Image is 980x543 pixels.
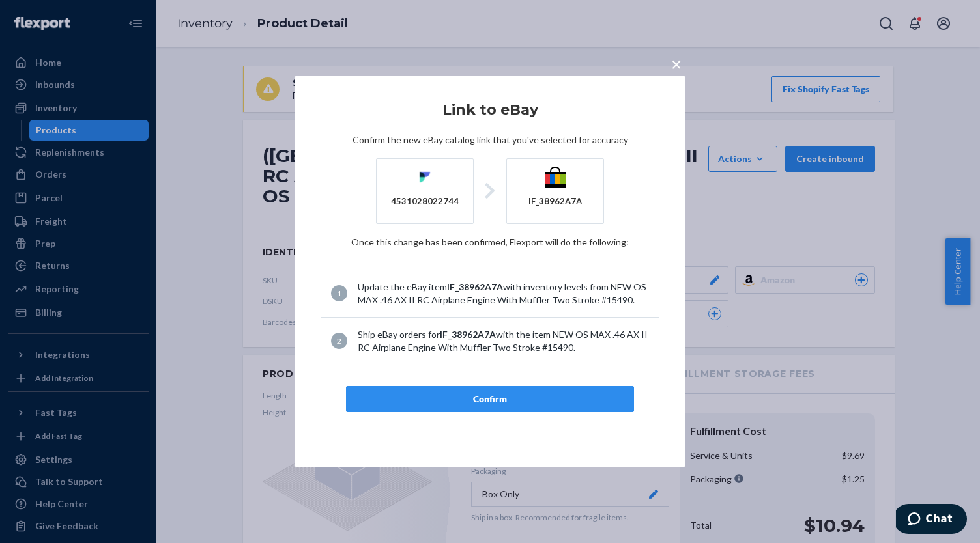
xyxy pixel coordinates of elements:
[440,329,496,340] span: IF_38962A7A
[331,285,347,301] div: 1
[321,236,659,249] p: Once this change has been confirmed, Flexport will do the following:
[357,393,623,406] div: Confirm
[414,167,435,188] img: Flexport logo
[671,53,682,75] span: ×
[358,328,649,354] div: Ship eBay orders for with the item NEW OS MAX .46 AX II RC Airplane Engine With Muffler Two Strok...
[447,281,503,292] span: IF_38962A7A
[896,504,967,536] iframe: Opens a widget where you can chat to one of our agents
[528,195,582,208] div: IF_38962A7A
[321,133,659,146] p: Confirm the new eBay catalog link that you've selected for accuracy
[331,333,347,349] div: 2
[321,102,659,118] h2: Link to eBay
[358,281,649,307] div: Update the eBay item with inventory levels from NEW OS MAX .46 AX II RC Airplane Engine With Muff...
[391,195,459,208] div: 4531028022744
[346,386,634,412] button: Confirm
